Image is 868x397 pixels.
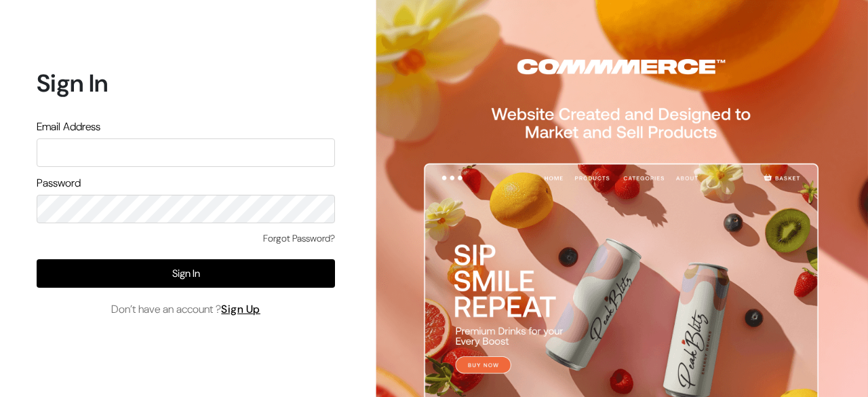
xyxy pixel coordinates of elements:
h1: Sign In [37,69,335,98]
a: Forgot Password? [263,231,335,246]
button: Sign In [37,259,335,288]
a: Sign Up [221,302,260,316]
label: Password [37,175,81,191]
span: Don’t have an account ? [111,301,260,318]
label: Email Address [37,119,100,135]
